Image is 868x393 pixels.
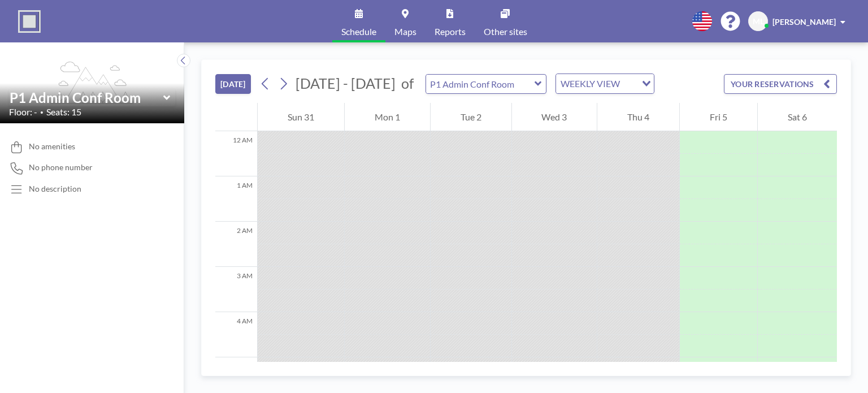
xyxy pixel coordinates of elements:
[597,103,679,131] div: Thu 4
[215,267,257,312] div: 3 AM
[40,109,44,116] span: •
[753,16,764,27] span: ML
[401,75,414,92] span: of
[623,76,635,91] input: Search for option
[435,27,466,36] span: Reports
[215,222,257,267] div: 2 AM
[18,10,41,33] img: organization-logo
[772,17,836,27] span: [PERSON_NAME]
[394,27,416,36] span: Maps
[431,103,511,131] div: Tue 2
[426,75,535,93] input: P1 Admin Conf Room
[46,106,81,118] span: Seats: 15
[215,312,257,357] div: 4 AM
[341,27,376,36] span: Schedule
[296,75,396,92] span: [DATE] - [DATE]
[258,103,344,131] div: Sun 31
[29,184,81,194] div: No description
[512,103,597,131] div: Wed 3
[215,74,251,94] button: [DATE]
[556,74,654,93] div: Search for option
[10,89,163,106] input: P1 Admin Conf Room
[484,27,527,36] span: Other sites
[345,103,430,131] div: Mon 1
[215,131,257,176] div: 12 AM
[29,141,75,152] span: No amenities
[758,103,837,131] div: Sat 6
[215,176,257,222] div: 1 AM
[29,162,93,172] span: No phone number
[558,76,622,91] span: WEEKLY VIEW
[680,103,757,131] div: Fri 5
[724,74,837,94] button: YOUR RESERVATIONS
[9,106,37,118] span: Floor: -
